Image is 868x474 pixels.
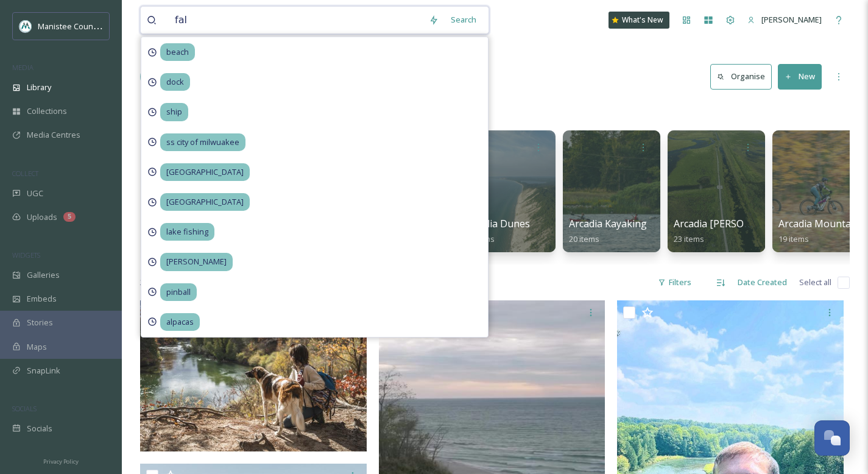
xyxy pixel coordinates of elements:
[160,133,245,151] span: ss city of milwuakee
[169,7,423,34] input: Search your library
[27,82,51,93] span: Library
[160,163,250,181] span: [GEOGRAPHIC_DATA]
[569,233,599,244] span: 20 items
[140,277,169,288] span: 202 file s
[160,223,214,241] span: lake fishing
[778,233,809,244] span: 19 items
[160,283,197,301] span: pinball
[160,253,233,271] span: [PERSON_NAME]
[160,103,188,121] span: ship
[778,64,822,89] button: New
[27,317,53,328] span: Stories
[27,129,80,141] span: Media Centres
[160,43,195,61] span: beach
[27,188,43,199] span: UGC
[652,271,697,294] div: Filters
[12,63,34,72] span: MEDIA
[27,423,52,434] span: Socials
[27,293,57,305] span: Embeds
[63,212,76,222] div: 5
[43,453,79,468] a: Privacy Policy
[12,404,37,413] span: SOCIALS
[160,73,190,91] span: dock
[27,341,47,353] span: Maps
[674,218,866,244] a: Arcadia [PERSON_NAME] Nature Preserve23 items
[814,420,850,456] button: Open Chat
[464,218,530,244] a: Arcadia Dunes51 items
[27,365,60,377] span: SnapLink
[38,20,131,32] span: Manistee County Tourism
[732,271,793,294] div: Date Created
[741,8,828,32] a: [PERSON_NAME]
[19,20,32,32] img: logo.jpeg
[674,217,866,230] span: Arcadia [PERSON_NAME] Nature Preserve
[710,64,778,89] a: Organise
[12,169,38,178] span: COLLECT
[27,269,60,281] span: Galleries
[160,313,200,331] span: alpacas
[27,105,67,117] span: Collections
[569,217,647,230] span: Arcadia Kayaking
[609,12,669,29] a: What's New
[160,193,250,211] span: [GEOGRAPHIC_DATA]
[445,8,482,32] div: Search
[799,277,831,288] span: Select all
[569,218,647,244] a: Arcadia Kayaking20 items
[27,211,57,223] span: Uploads
[140,300,367,451] img: ManisteeFall-53092 (2).jpg
[43,458,79,465] span: Privacy Policy
[674,233,704,244] span: 23 items
[464,217,530,230] span: Arcadia Dunes
[761,14,822,25] span: [PERSON_NAME]
[710,64,772,89] button: Organise
[12,250,40,260] span: WIDGETS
